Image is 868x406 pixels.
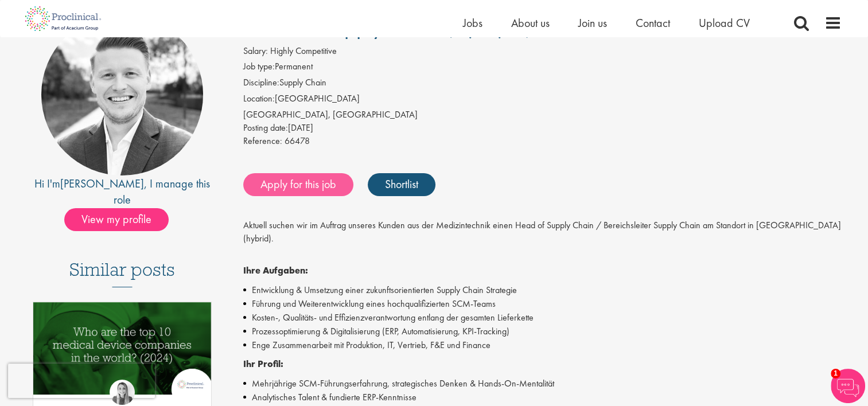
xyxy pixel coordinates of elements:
[243,338,842,352] li: Enge Zusammenarbeit mit Produktion, IT, Vertrieb, F&E und Finance
[831,369,865,403] img: Chatbot
[243,76,279,89] label: Discipline:
[243,283,842,297] li: Entwicklung & Umsetzung einer zukunftsorientierten Supply Chain Strategie
[831,369,840,378] span: 1
[511,15,550,30] a: About us
[33,302,212,404] a: Link to a post
[243,60,275,73] label: Job type:
[69,260,175,287] h3: Similar posts
[463,15,482,30] a: Jobs
[636,15,670,30] a: Contact
[243,108,842,122] div: [GEOGRAPHIC_DATA], [GEOGRAPHIC_DATA]
[243,173,353,196] a: Apply for this job
[243,60,842,76] li: Permanent
[243,219,842,259] p: Aktuell suchen wir im Auftrag unseres Kunden aus der Medizintechnik einen Head of Supply Chain / ...
[243,45,268,58] label: Salary:
[41,14,203,175] img: imeage of recruiter Lukas Eckert
[243,377,842,391] li: Mehrjährige SCM-Führungserfahrung, strategisches Denken & Hands-On-Mentalität
[699,15,750,30] a: Upload CV
[270,45,337,57] span: Highly Competitive
[578,15,607,30] a: Join us
[243,297,842,311] li: Führung und Weiterentwicklung eines hochqualifizierten SCM-Teams
[243,92,275,106] label: Location:
[243,358,283,370] strong: Ihr Profil:
[243,92,842,108] li: [GEOGRAPHIC_DATA]
[243,264,308,276] strong: Ihre Aufgaben:
[64,210,180,225] a: View my profile
[60,176,144,191] a: [PERSON_NAME]
[27,175,218,208] div: Hi I'm , I manage this role
[243,122,842,135] div: [DATE]
[8,364,155,398] iframe: reCAPTCHA
[243,135,282,148] label: Reference:
[243,76,842,92] li: Supply Chain
[243,391,842,404] li: Analytisches Talent & fundierte ERP-Kenntnisse
[33,302,212,395] img: Top 10 Medical Device Companies 2024
[243,311,842,325] li: Kosten-, Qualitäts- und Effizienzverantwortung entlang der gesamten Lieferkette
[368,173,435,196] a: Shortlist
[243,122,288,134] span: Posting date:
[243,325,842,338] li: Prozessoptimierung & Digitalisierung (ERP, Automatisierung, KPI-Tracking)
[285,135,310,147] span: 66478
[64,208,169,231] span: View my profile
